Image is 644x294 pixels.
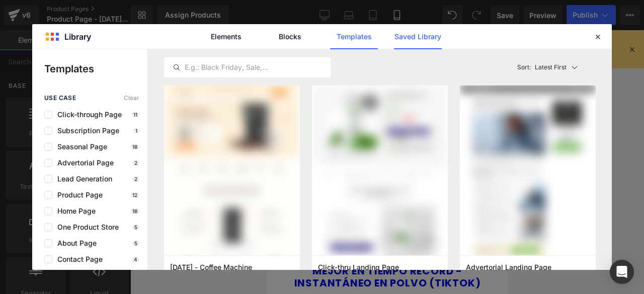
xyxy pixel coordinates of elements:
[52,223,119,231] span: One Product Store
[394,24,442,49] a: Saved Library
[330,24,378,49] a: Templates
[56,30,186,160] img: YERBA MAGIC PEACH 3 EN 1 - LUCE MEJOR EN TIEMPO RECORD - INSTANTÁNEO EN POLVO (TIKTOK)
[131,112,139,118] p: 11
[132,240,139,246] p: 5
[165,61,330,73] input: E.g.: Black Friday, Sale,...
[170,263,252,272] span: Thanksgiving - Coffee Machine
[52,143,107,151] span: Seasonal Page
[130,208,139,214] p: 18
[52,255,103,263] span: Contact Page
[517,64,531,71] span: Sort:
[124,263,168,276] span: $84,900.00
[132,224,139,230] p: 5
[266,24,314,49] a: Blocks
[52,239,97,247] span: About Page
[132,256,139,262] p: 4
[52,111,122,119] span: Click-through Page
[132,176,139,182] p: 2
[132,160,139,166] p: 2
[52,207,96,215] span: Home Page
[14,168,64,219] img: YERBA MAGIC PEACH 3 EN 1 - LUCE MEJOR EN TIEMPO RECORD - INSTANTÁNEO EN POLVO (TIKTOK)
[318,263,399,272] span: Click-thru Landing Page
[14,168,67,222] a: YERBA MAGIC PEACH 3 EN 1 - LUCE MEJOR EN TIEMPO RECORD - INSTANTÁNEO EN POLVO (TIKTOK)
[130,144,139,150] p: 18
[535,63,567,72] p: Latest First
[52,191,103,199] span: Product Page
[13,223,229,259] a: YERBA MAGIC PEACH 3 EN 1 - LUCE MEJOR EN TIEMPO RECORD - INSTANTÁNEO EN POLVO (TIKTOK)
[33,28,105,40] span: Assign a product
[202,24,250,49] a: Elements
[52,159,114,167] span: Advertorial Page
[44,61,147,76] p: Templates
[133,128,139,134] p: 1
[52,127,119,135] span: Subscription Page
[466,263,551,272] span: Advertorial Landing Page
[44,94,76,102] span: use case
[124,94,139,102] span: Clear
[513,57,596,77] button: Latest FirstSort:Latest First
[33,28,227,52] span: and use this template to present it on live store
[52,175,112,183] span: Lead Generation
[130,192,139,198] p: 12
[610,260,634,284] div: Open Intercom Messenger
